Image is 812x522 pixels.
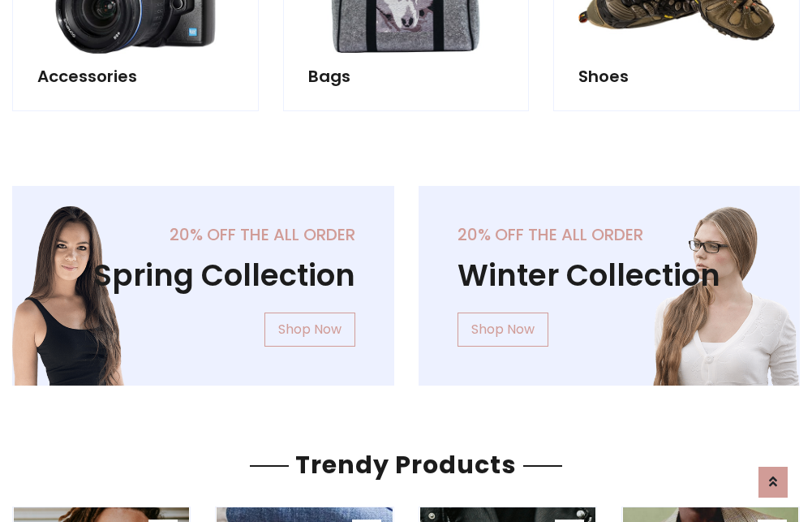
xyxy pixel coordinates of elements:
span: Trendy Products [289,447,523,482]
h5: Bags [308,67,505,86]
h1: Spring Collection [51,257,355,293]
h5: 20% off the all order [458,225,762,244]
h5: 20% off the all order [51,225,355,244]
h1: Winter Collection [458,257,762,293]
h5: Shoes [578,67,775,86]
a: Shop Now [264,313,355,347]
h5: Accessories [37,67,234,86]
a: Shop Now [458,313,548,347]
